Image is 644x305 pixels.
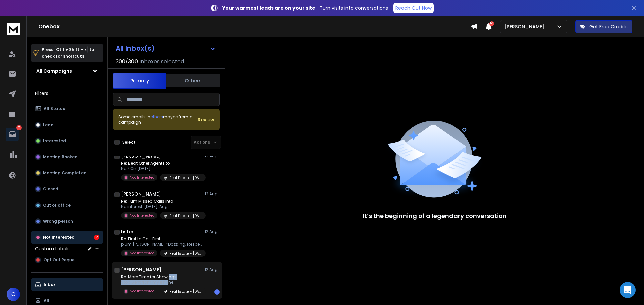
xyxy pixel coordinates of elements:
[395,5,432,11] p: Reach Out Now
[43,235,75,240] p: Not Interested
[166,73,220,88] button: Others
[38,23,471,31] h1: Onebox
[43,219,73,224] p: Wrong person
[205,267,220,272] p: 12 Aug
[44,257,79,263] span: Opt Out Request
[7,288,20,301] button: C
[31,166,103,180] button: Meeting Completed
[169,175,202,180] p: Real Estate - [DATE]
[214,289,220,295] div: 1
[31,231,103,244] button: Not Interested2
[6,128,19,141] a: 2
[205,191,220,197] p: 12 Aug
[122,140,136,145] label: Select
[121,166,202,171] p: No > On [DATE],
[121,266,161,273] h1: [PERSON_NAME]
[169,213,202,218] p: Real Estate - [DATE]
[222,5,315,11] strong: Your warmest leads are on your site
[43,122,54,128] p: Lead
[31,64,103,78] button: All Campaigns
[575,20,632,33] button: Get Free Credits
[113,73,166,89] button: Primary
[139,58,184,66] h3: Inboxes selected
[116,58,138,66] span: 300 / 300
[130,213,155,218] p: Not Interested
[43,154,78,160] p: Meeting Booked
[31,150,103,164] button: Meeting Booked
[121,153,161,159] h1: [PERSON_NAME]
[169,251,202,256] p: Real Estate - [DATE]
[31,253,103,267] button: Opt Out Request
[31,215,103,228] button: Wrong person
[150,114,163,120] span: others
[116,45,155,52] h1: All Inbox(s)
[121,242,202,247] p: plum [PERSON_NAME] *Dazzling, Respectful,
[205,229,220,234] p: 12 Aug
[130,251,155,256] p: Not Interested
[169,289,202,294] p: Real Estate - [DATE]
[31,278,103,291] button: Inbox
[393,3,434,13] a: Reach Out Now
[94,235,99,240] div: 2
[118,114,198,125] div: Some emails in maybe from a campaign
[121,190,161,197] h1: [PERSON_NAME]
[35,245,70,252] h3: Custom Labels
[36,68,72,74] h1: All Campaigns
[44,106,65,111] p: All Status
[31,199,103,212] button: Out of office
[44,282,55,287] p: Inbox
[121,199,202,204] p: Re: Turn Missed Calls into
[121,204,202,209] p: No interest. [DATE], Aug
[31,89,103,98] h3: Filters
[130,175,155,180] p: Not Interested
[42,46,94,60] p: Press to check for shortcuts.
[121,280,202,285] p: Stop Sent from my iPhone
[489,21,494,26] span: 50
[198,116,214,123] button: Review
[31,102,103,116] button: All Status
[121,236,202,242] p: Re: First to Call, First
[130,289,155,294] p: Not Interested
[31,118,103,132] button: Lead
[121,161,202,166] p: Re: Beat Other Agents to
[205,153,220,159] p: 12 Aug
[222,5,388,11] p: – Turn visits into conversations
[44,298,49,303] p: All
[7,23,20,35] img: logo
[363,211,507,221] p: It’s the beginning of a legendary conversation
[43,170,87,176] p: Meeting Completed
[121,228,134,235] h1: Lister
[31,134,103,148] button: Interested
[43,138,66,144] p: Interested
[43,186,58,192] p: Closed
[504,23,547,30] p: [PERSON_NAME]
[110,42,221,55] button: All Inbox(s)
[31,182,103,196] button: Closed
[16,125,22,130] p: 2
[43,203,71,208] p: Out of office
[589,23,628,30] p: Get Free Credits
[620,282,636,298] div: Open Intercom Messenger
[55,46,88,53] span: Ctrl + Shift + k
[121,274,202,280] p: Re: More Time for Showings,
